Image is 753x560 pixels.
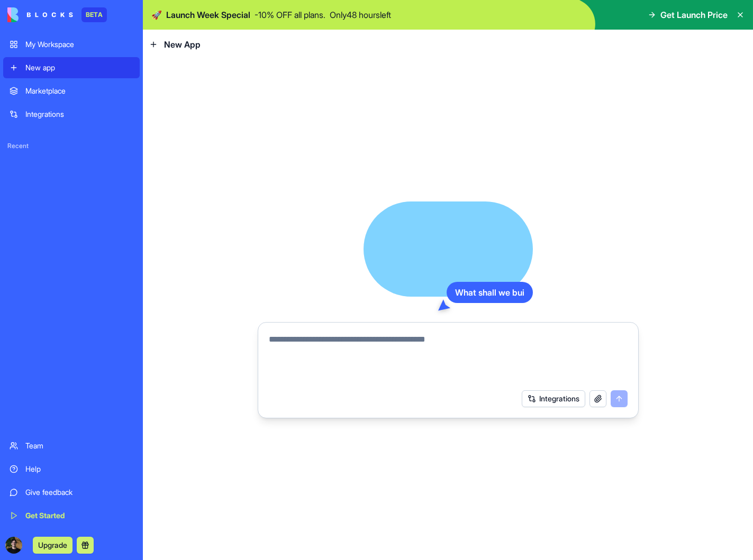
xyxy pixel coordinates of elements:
a: Get Started [3,505,140,526]
img: logo [7,7,73,22]
div: Get Started [25,510,133,521]
a: My Workspace [3,34,140,55]
a: Give feedback [3,482,140,503]
span: New App [164,38,201,51]
div: Marketplace [25,86,133,96]
a: Marketplace [3,80,140,102]
div: Integrations [25,109,133,120]
a: Upgrade [33,539,72,550]
a: New app [3,57,140,78]
div: My Workspace [25,39,133,50]
div: Team [25,440,133,451]
p: - 10 % OFF all plans. [255,8,325,21]
a: Integrations [3,104,140,125]
span: Get Launch Price [660,8,728,21]
span: 🚀 [151,8,162,21]
span: Launch Week Special [166,8,250,21]
div: Help [25,464,133,474]
a: BETA [7,7,107,22]
div: BETA [81,7,107,22]
span: Recent [3,142,140,150]
button: Upgrade [33,537,72,554]
button: Integrations [522,390,585,407]
div: New app [25,62,133,73]
div: Give feedback [25,487,133,498]
img: ACg8ocLZb2OQFiVzQCw2s_SXLb7biiKV3vKLJxkE2JoExnkvc3kH8X0=s96-c [5,537,22,554]
a: Team [3,435,140,456]
a: Help [3,458,140,480]
div: What shall we bui [447,282,533,303]
p: Only 48 hours left [330,8,391,21]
